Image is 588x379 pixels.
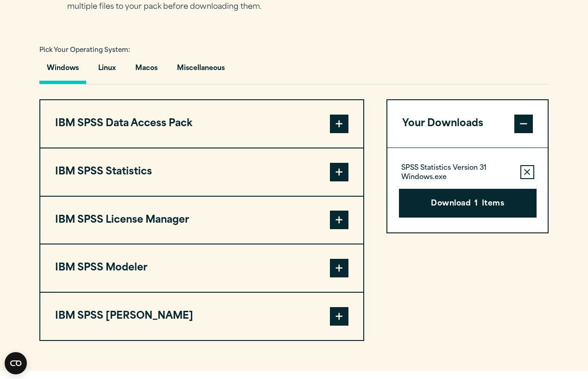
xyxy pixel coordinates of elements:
span: 1 [474,198,478,210]
button: IBM SPSS Modeler [40,244,363,292]
button: IBM SPSS [PERSON_NAME] [40,293,363,340]
p: SPSS Statistics Version 31 Windows.exe [401,164,513,182]
button: Windows [39,58,86,84]
button: Linux [91,58,123,84]
button: IBM SPSS License Manager [40,197,363,244]
button: Miscellaneous [170,58,232,84]
span: Pick Your Operating System: [39,47,130,53]
button: Macos [128,58,165,84]
button: Download1Items [399,189,537,218]
div: Your Downloads [387,148,548,232]
button: IBM SPSS Data Access Pack [40,100,363,148]
button: IBM SPSS Statistics [40,148,363,196]
button: Your Downloads [387,100,548,148]
button: Open CMP widget [5,352,27,374]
